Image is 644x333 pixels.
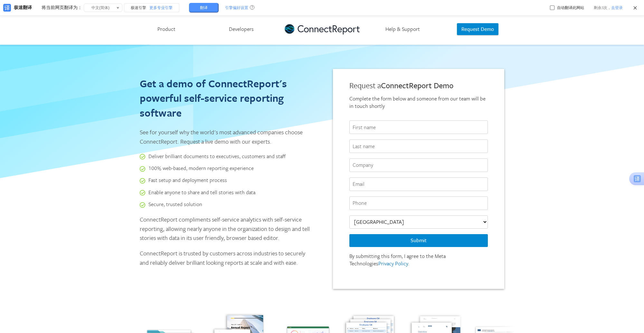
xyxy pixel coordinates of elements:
[129,14,204,45] a: Product
[378,260,408,267] a: Privacy Policy
[349,95,488,110] div: Complete the form below and someone from our team will be in touch shortly
[349,158,488,172] input: Company
[457,23,498,35] button: Request Demo
[140,200,311,209] li: Secure, trusted solution
[284,14,359,45] a: ConnectReport home
[140,164,311,173] li: 100% web-based, modern reporting experience
[349,80,488,91] div: Request a
[440,14,515,45] a: Request Demo
[349,177,488,191] input: Email
[349,120,488,134] input: First name
[140,249,311,267] p: ConnectReport is trusted by customers across industries to securely and reliably deliver brillian...
[349,120,488,267] form: request-demo
[381,80,453,91] span: ConnectReport Demo
[140,215,311,243] p: ConnectReport compliments self-service analytics with self-service reporting, allowing nearly any...
[140,76,311,120] h1: Get a demo of ConnectReport's powerful self-service reporting software
[140,152,311,161] li: Deliver brilliant documents to executives, customers and staff
[349,139,488,153] input: Last name
[140,128,311,146] p: See for yourself why the world's most advanced companies choose ConnectReport. Request a live dem...
[365,14,440,45] a: Help & Support
[349,252,488,267] div: By submitting this form, I agree to the Meta Technologies .
[140,188,311,197] li: Enable anyone to share and tell stories with data
[349,234,488,247] button: Submit
[349,196,488,210] input: Phone
[140,176,311,185] li: Fast setup and deployment process
[204,14,279,45] a: Developers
